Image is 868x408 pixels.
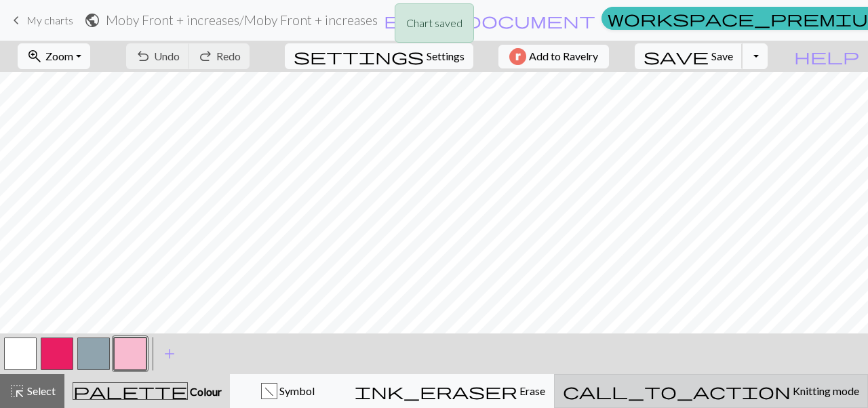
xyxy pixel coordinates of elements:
[188,385,222,398] span: Colour
[711,49,733,62] span: Save
[498,45,609,68] button: Add to Ravelry
[18,43,90,69] button: Zoom
[25,384,56,397] span: Select
[517,384,545,397] span: Erase
[563,382,791,401] span: call_to_action
[294,47,424,66] span: settings
[427,48,465,64] span: Settings
[285,43,473,69] button: SettingsSettings
[406,15,462,31] p: Chart saved
[277,384,315,397] span: Symbol
[294,48,424,64] i: Settings
[64,374,230,408] button: Colour
[794,47,859,66] span: help
[791,384,859,397] span: Knitting mode
[26,47,43,66] span: zoom_in
[529,48,598,65] span: Add to Ravelry
[509,48,526,65] img: Ravelry
[262,384,277,400] div: f
[230,374,346,408] button: f Symbol
[9,382,25,401] span: highlight_alt
[644,47,709,66] span: save
[346,374,554,408] button: Erase
[161,344,178,363] span: add
[45,49,73,62] span: Zoom
[635,43,743,69] button: Save
[355,382,517,401] span: ink_eraser
[554,374,868,408] button: Knitting mode
[73,382,187,401] span: palette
